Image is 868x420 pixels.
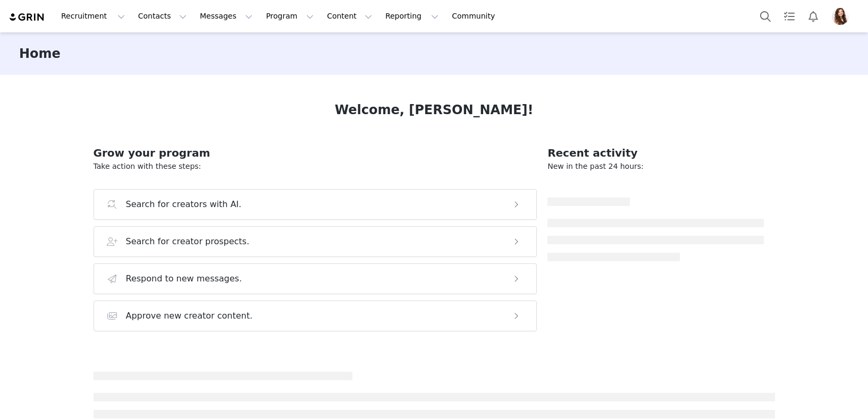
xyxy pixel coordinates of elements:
[94,189,537,220] button: Search for creators with AI.
[547,161,764,172] p: New in the past 24 hours:
[754,4,777,28] button: Search
[547,145,764,161] h2: Recent activity
[9,12,46,22] img: grin logo
[126,235,250,248] h3: Search for creator prospects.
[778,4,801,28] a: Tasks
[132,4,193,28] button: Contacts
[94,161,537,172] p: Take action with these steps:
[379,4,445,28] button: Reporting
[55,4,131,28] button: Recruitment
[94,301,537,331] button: Approve new creator content.
[832,8,849,25] img: 3a81e7dd-2763-43cb-b835-f4e8b5551fbf.jpg
[825,8,859,25] button: Profile
[94,226,537,257] button: Search for creator prospects.
[126,310,253,322] h3: Approve new creator content.
[335,100,534,119] h1: Welcome, [PERSON_NAME]!
[445,4,506,28] a: Community
[126,198,242,211] h3: Search for creators with AI.
[259,4,320,28] button: Program
[321,4,378,28] button: Content
[126,272,242,285] h3: Respond to new messages.
[19,44,61,63] h3: Home
[94,263,537,294] button: Respond to new messages.
[193,4,259,28] button: Messages
[94,145,537,161] h2: Grow your program
[802,4,825,28] button: Notifications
